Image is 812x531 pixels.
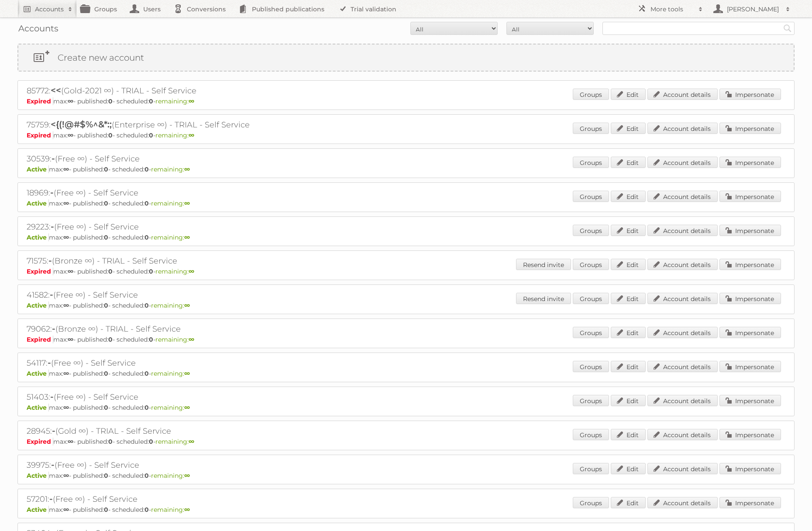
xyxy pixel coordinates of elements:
[27,233,49,241] span: Active
[104,472,108,480] strong: 0
[108,267,113,275] strong: 0
[516,259,571,270] a: Resend invite
[155,97,194,105] span: remaining:
[104,370,108,377] strong: 0
[48,255,52,266] span: -
[68,267,73,275] strong: ∞
[573,89,609,100] a: Groups
[155,131,194,139] span: remaining:
[573,361,609,372] a: Groups
[104,301,108,309] strong: 0
[647,89,718,100] a: Account details
[647,191,718,202] a: Account details
[573,123,609,134] a: Groups
[611,225,646,236] a: Edit
[719,123,781,134] a: Impersonate
[27,233,785,241] p: max: - published: - scheduled: -
[573,259,609,270] a: Groups
[27,438,53,445] span: Expired
[719,89,781,100] a: Impersonate
[725,5,781,14] h2: [PERSON_NAME]
[145,370,149,377] strong: 0
[27,459,332,471] h2: 39975: (Free ∞) - Self Service
[27,289,332,301] h2: 41582: (Free ∞) - Self Service
[151,233,190,241] span: remaining:
[184,301,190,309] strong: ∞
[104,165,108,173] strong: 0
[27,255,332,267] h2: 71575: (Bronze ∞) - TRIAL - Self Service
[49,493,53,504] span: -
[27,267,785,275] p: max: - published: - scheduled: -
[151,472,190,480] span: remaining:
[63,404,69,411] strong: ∞
[108,438,113,445] strong: 0
[573,497,609,508] a: Groups
[184,370,190,377] strong: ∞
[151,301,190,309] span: remaining:
[27,301,49,309] span: Active
[151,165,190,173] span: remaining:
[108,131,113,139] strong: 0
[27,119,332,130] h2: 75759: (Enterprise ∞) - TRIAL - Self Service
[611,123,646,134] a: Edit
[145,199,149,207] strong: 0
[27,425,332,437] h2: 28945: (Gold ∞) - TRIAL - Self Service
[151,199,190,207] span: remaining:
[647,327,718,338] a: Account details
[48,357,51,368] span: -
[573,191,609,202] a: Groups
[63,301,69,309] strong: ∞
[27,472,49,480] span: Active
[516,293,571,304] a: Resend invite
[63,199,69,207] strong: ∞
[27,404,49,411] span: Active
[145,165,149,173] strong: 0
[719,327,781,338] a: Impersonate
[647,293,718,304] a: Account details
[184,404,190,411] strong: ∞
[68,336,73,343] strong: ∞
[189,267,194,275] strong: ∞
[719,157,781,168] a: Impersonate
[27,336,785,343] p: max: - published: - scheduled: -
[189,336,194,343] strong: ∞
[647,361,718,372] a: Account details
[51,459,55,470] span: -
[27,97,785,105] p: max: - published: - scheduled: -
[149,336,153,343] strong: 0
[189,97,194,105] strong: ∞
[27,357,332,369] h2: 54117: (Free ∞) - Self Service
[611,157,646,168] a: Edit
[719,429,781,440] a: Impersonate
[149,267,153,275] strong: 0
[573,293,609,304] a: Groups
[149,131,153,139] strong: 0
[719,293,781,304] a: Impersonate
[63,370,69,377] strong: ∞
[611,89,646,100] a: Edit
[52,153,55,164] span: -
[68,97,73,105] strong: ∞
[149,97,153,105] strong: 0
[27,472,785,480] p: max: - published: - scheduled: -
[611,361,646,372] a: Edit
[647,497,718,508] a: Account details
[611,497,646,508] a: Edit
[647,225,718,236] a: Account details
[184,506,190,514] strong: ∞
[63,233,69,241] strong: ∞
[151,506,190,514] span: remaining:
[18,45,794,71] a: Create new account
[573,463,609,474] a: Groups
[108,97,113,105] strong: 0
[184,472,190,480] strong: ∞
[104,233,108,241] strong: 0
[145,472,149,480] strong: 0
[184,165,190,173] strong: ∞
[611,463,646,474] a: Edit
[184,233,190,241] strong: ∞
[50,289,53,300] span: -
[27,370,785,377] p: max: - published: - scheduled: -
[27,391,332,403] h2: 51403: (Free ∞) - Self Service
[611,293,646,304] a: Edit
